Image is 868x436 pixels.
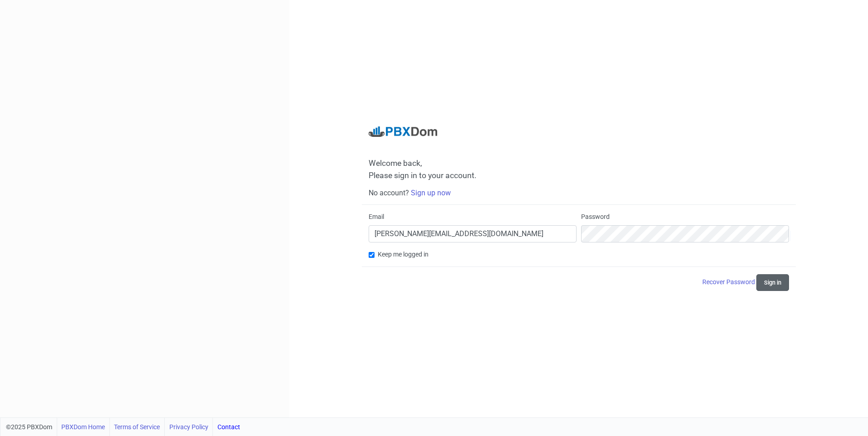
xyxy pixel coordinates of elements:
label: Password [581,212,610,222]
button: Sign in [756,274,789,291]
label: Email [369,212,384,222]
a: Contact [217,418,240,436]
a: PBXDom Home [61,418,105,436]
input: Email here... [369,225,577,242]
h6: No account? [369,189,789,197]
span: Welcome back, [369,159,789,168]
a: Privacy Policy [169,418,208,436]
a: Recover Password [702,278,756,286]
a: Sign up now [411,189,451,197]
a: Terms of Service [114,418,160,436]
label: Keep me logged in [378,250,429,259]
div: ©2025 PBXDom [6,418,240,436]
span: Please sign in to your account. [369,171,477,180]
